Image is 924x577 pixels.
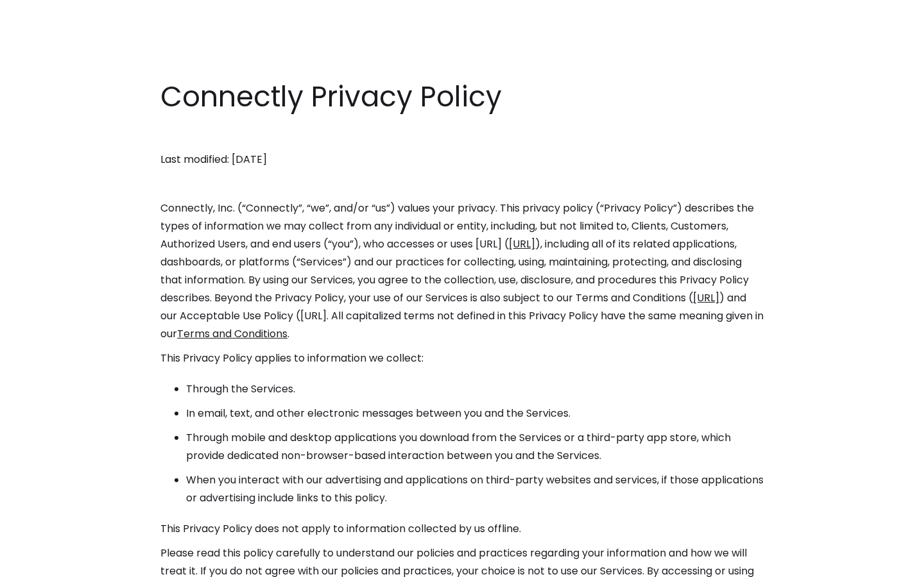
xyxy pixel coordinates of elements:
[26,555,77,573] ul: Language list
[160,199,764,343] p: Connectly, Inc. (“Connectly”, “we”, and/or “us”) values your privacy. This privacy policy (“Priva...
[186,380,764,398] li: Through the Services.
[160,175,764,193] p: ‍
[186,429,764,465] li: Through mobile and desktop applications you download from the Services or a third-party app store...
[160,126,764,144] p: ‍
[160,349,764,367] p: This Privacy Policy applies to information we collect:
[186,471,764,507] li: When you interact with our advertising and applications on third-party websites and services, if ...
[160,77,764,117] h1: Connectly Privacy Policy
[509,237,535,251] a: [URL]
[13,553,77,573] aside: Language selected: English
[693,290,719,305] a: [URL]
[186,405,764,422] li: In email, text, and other electronic messages between you and the Services.
[177,326,287,341] a: Terms and Conditions
[160,520,764,538] p: This Privacy Policy does not apply to information collected by us offline.
[160,151,764,169] p: Last modified: [DATE]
